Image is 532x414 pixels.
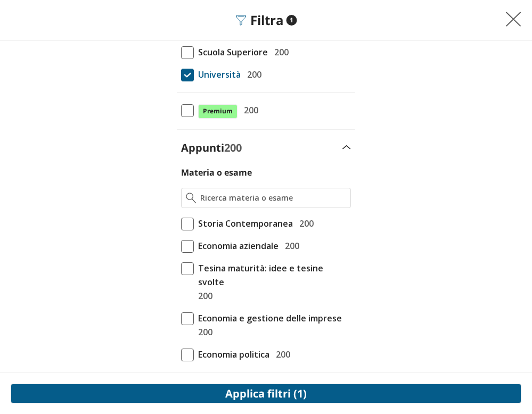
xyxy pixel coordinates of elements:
span: 200 [240,103,258,117]
span: 200 [295,217,314,230]
label: Materia o esame [181,167,252,178]
span: Economia e gestione delle imprese [194,311,342,325]
span: 200 [272,347,290,361]
img: Chiudi filtri mobile [505,11,521,27]
span: 200 [194,325,212,339]
button: Applica filtri (1) [11,384,521,403]
span: Università [194,68,241,81]
span: 1 [286,15,297,26]
span: Storia Contemporanea [194,217,293,230]
span: Scuola Superiore [194,45,268,59]
img: Apri e chiudi sezione [342,145,351,150]
span: 200 [270,45,289,59]
img: Filtra filtri mobile [235,15,246,26]
span: 200 [243,68,261,81]
div: Filtra [235,13,297,28]
span: Economia aziendale [194,239,279,253]
span: 200 [224,140,242,155]
span: Economia politica [194,347,269,361]
label: Appunti [181,140,242,155]
span: Premium [198,104,238,118]
input: Ricerca materia o esame [200,193,346,203]
span: Tesina maturità: idee e tesine svolte [194,261,351,289]
img: Ricerca materia o esame [186,193,196,203]
span: 200 [281,239,299,253]
span: 200 [194,289,212,303]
